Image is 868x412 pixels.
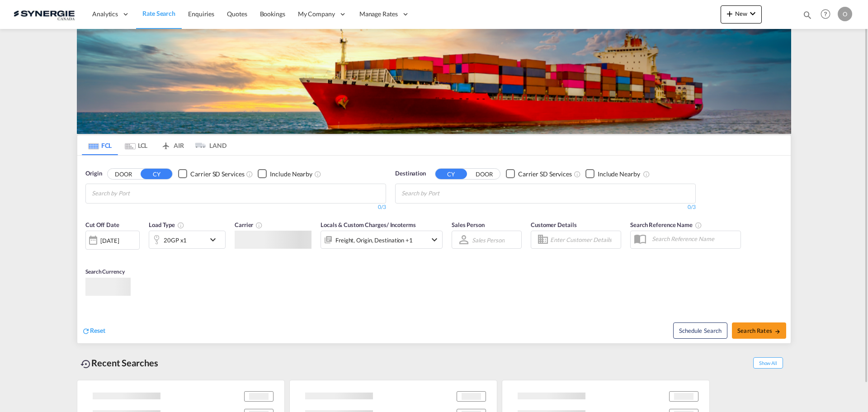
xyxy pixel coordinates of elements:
md-datepicker: Select [85,249,92,261]
span: Customer Details [531,221,576,228]
div: Carrier SD Services [518,170,572,179]
md-icon: Unchecked: Ignores neighbouring ports when fetching rates.Checked : Includes neighbouring ports w... [314,170,321,178]
img: LCL+%26+FCL+BACKGROUND.png [77,29,791,134]
input: Chips input. [92,186,178,201]
div: [DATE] [85,231,140,250]
md-icon: icon-refresh [82,327,90,335]
input: Search Reference Name [647,232,741,246]
span: Analytics [92,9,118,19]
div: icon-refreshReset [82,326,105,336]
span: Cut Off Date [85,221,119,228]
div: 0/3 [85,204,386,211]
md-select: Sales Person [471,233,505,246]
md-icon: icon-plus 400-fg [724,8,735,19]
div: Freight Origin Destination Factory Stuffing [335,234,413,246]
div: 0/3 [395,204,696,211]
span: Carrier [235,221,263,228]
md-checkbox: Checkbox No Ink [258,169,312,179]
input: Enter Customer Details [550,233,618,246]
md-tab-item: LCL [118,135,154,155]
md-icon: icon-airplane [160,140,171,147]
md-tab-item: LAND [190,135,226,155]
div: 20GP x1icon-chevron-down [149,231,226,249]
md-tab-item: AIR [154,135,190,155]
button: DOOR [108,169,139,179]
md-checkbox: Checkbox No Ink [585,169,640,179]
button: icon-plus 400-fgNewicon-chevron-down [721,5,762,24]
span: Bookings [260,10,285,18]
img: 1f56c880d42311ef80fc7dca854c8e59.png [14,4,75,24]
md-icon: icon-magnify [802,10,812,20]
input: Chips input. [401,186,487,201]
span: Origin [85,169,102,178]
md-icon: icon-information-outline [177,222,184,229]
md-icon: icon-arrow-right [774,328,781,335]
span: Sales Person [452,221,485,228]
div: O [838,7,852,21]
span: Show All [753,357,783,369]
div: Recent Searches [77,353,162,373]
span: Rate Search [142,9,175,17]
md-checkbox: Checkbox No Ink [178,169,244,179]
md-chips-wrap: Chips container with autocompletion. Enter the text area, type text to search, and then use the u... [90,184,181,201]
button: Search Ratesicon-arrow-right [732,322,786,339]
md-icon: icon-backup-restore [80,359,91,369]
md-icon: Unchecked: Ignores neighbouring ports when fetching rates.Checked : Includes neighbouring ports w... [643,170,650,178]
md-chips-wrap: Chips container with autocompletion. Enter the text area, type text to search, and then use the u... [400,184,491,201]
span: Load Type [149,221,184,228]
md-icon: icon-chevron-down [208,234,223,245]
div: Freight Origin Destination Factory Stuffingicon-chevron-down [321,231,443,249]
span: New [724,10,758,17]
span: Enquiries [188,10,214,18]
div: [DATE] [100,237,119,245]
div: icon-magnify [802,10,812,24]
md-icon: The selected Trucker/Carrierwill be displayed in the rate results If the rates are from another f... [255,222,263,229]
md-icon: Unchecked: Search for CY (Container Yard) services for all selected carriers.Checked : Search for... [574,170,581,178]
div: Help [818,6,838,23]
md-icon: Your search will be saved by the below given name [695,222,702,229]
md-icon: icon-chevron-down [429,234,440,245]
button: DOOR [468,169,500,179]
div: Carrier SD Services [190,170,244,179]
md-checkbox: Checkbox No Ink [506,169,572,179]
md-pagination-wrapper: Use the left and right arrow keys to navigate between tabs [82,135,226,155]
div: Include Nearby [598,170,640,179]
button: CY [435,169,467,179]
span: Help [818,6,833,22]
div: Include Nearby [270,170,312,179]
span: / Incoterms [387,221,416,228]
span: Search Currency [85,268,125,275]
span: My Company [298,9,335,19]
md-icon: Unchecked: Search for CY (Container Yard) services for all selected carriers.Checked : Search for... [246,170,253,178]
div: OriginDOOR CY Checkbox No InkUnchecked: Search for CY (Container Yard) services for all selected ... [77,156,791,343]
md-icon: icon-chevron-down [747,8,758,19]
button: Note: By default Schedule search will only considerorigin ports, destination ports and cut off da... [673,322,727,339]
span: Locals & Custom Charges [321,221,416,228]
span: Search Reference Name [630,221,702,228]
span: Quotes [227,10,247,18]
span: Manage Rates [359,9,398,19]
md-tab-item: FCL [82,135,118,155]
div: 20GP x1 [164,234,187,246]
span: Destination [395,169,426,178]
span: Reset [90,327,105,334]
span: Search Rates [737,327,781,334]
button: CY [141,169,172,179]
